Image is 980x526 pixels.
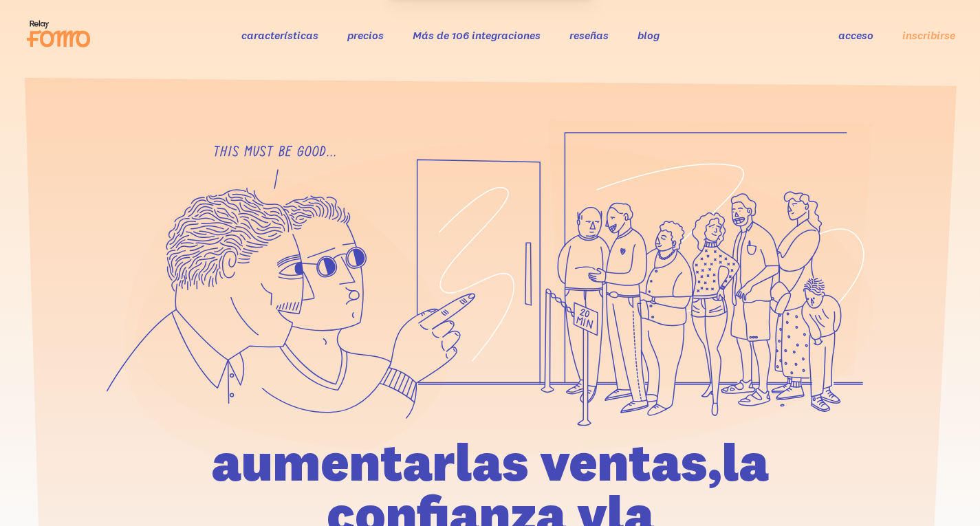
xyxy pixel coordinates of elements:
[838,28,873,42] a: acceso
[638,28,660,42] a: blog
[413,28,541,42] a: Más de 106 integraciones
[455,429,722,494] font: las ventas,
[902,28,955,43] a: inscribirse
[212,429,455,494] font: aumentar
[241,28,318,42] a: características
[347,28,384,42] a: precios
[569,28,609,42] a: reseñas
